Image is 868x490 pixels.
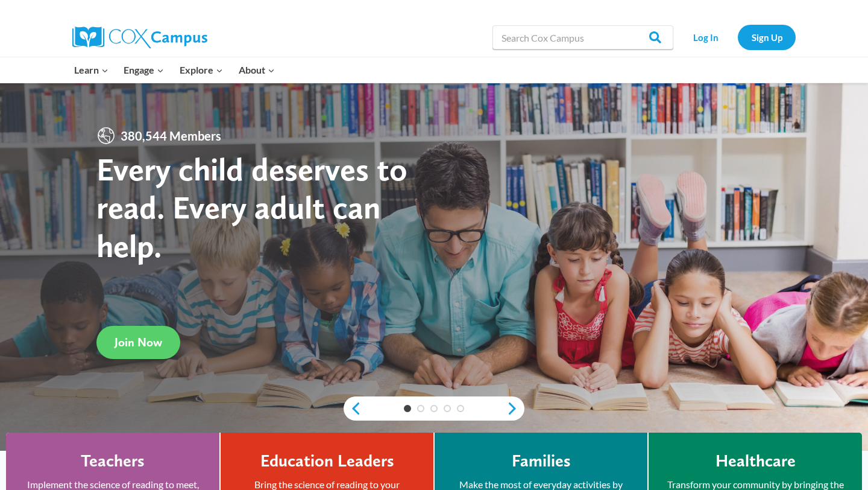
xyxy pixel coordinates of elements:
span: Explore [180,62,223,78]
h4: Healthcare [715,451,796,471]
a: 2 [417,405,424,412]
h4: Education Leaders [260,451,394,471]
a: Log In [679,25,732,49]
a: previous [344,401,362,416]
a: Sign Up [738,25,796,49]
div: content slider buttons [344,396,524,421]
a: next [506,401,524,416]
a: 4 [444,405,451,412]
a: 3 [430,405,438,412]
span: 380,544 Members [116,126,226,145]
a: Join Now [96,326,180,359]
a: 5 [457,405,464,412]
a: 1 [404,405,411,412]
span: Join Now [115,335,162,349]
img: Cox Campus [72,27,207,48]
strong: Every child deserves to read. Every adult can help. [96,150,407,265]
input: Search Cox Campus [492,25,673,49]
nav: Secondary Navigation [679,25,796,49]
span: About [239,62,275,78]
span: Learn [74,62,108,78]
h4: Teachers [81,451,145,471]
h4: Families [512,451,571,471]
nav: Primary Navigation [66,57,282,83]
span: Engage [124,62,164,78]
